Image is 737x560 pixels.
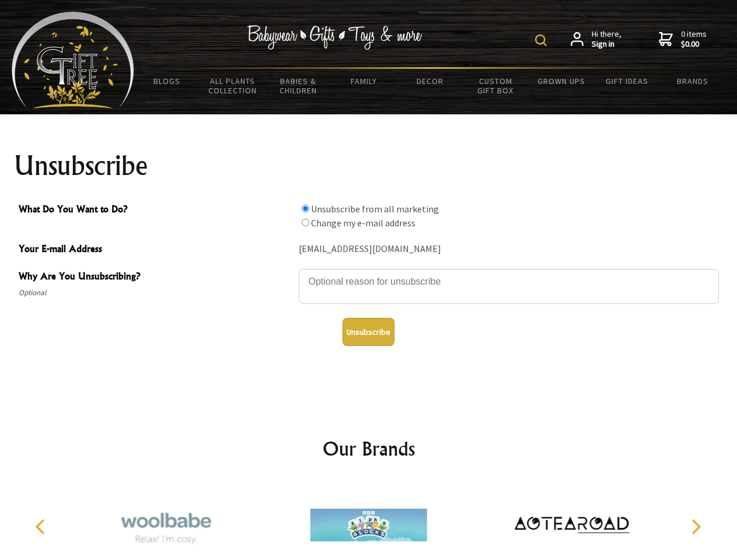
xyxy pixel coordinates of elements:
input: What Do You Want to Do? [302,205,309,212]
h2: Our Brands [23,435,714,463]
span: What Do You Want to Do? [19,202,293,219]
label: Unsubscribe from all marketing [311,203,439,215]
span: Hi there, [592,29,621,50]
a: Decor [397,69,463,93]
a: Gift Ideas [594,69,660,93]
div: [EMAIL_ADDRESS][DOMAIN_NAME] [299,240,719,258]
button: Previous [29,514,55,540]
a: BLOGS [134,69,200,93]
a: Custom Gift Box [463,69,529,103]
img: Babywear - Gifts - Toys & more [247,25,422,50]
a: Family [331,69,397,93]
strong: Sign in [592,39,621,50]
img: product search [535,34,547,46]
button: Unsubscribe [343,318,394,346]
strong: $0.00 [681,39,707,50]
textarea: Why Are You Unsubscribing? [299,269,719,304]
span: Optional [19,286,293,300]
a: All Plants Collection [200,69,266,103]
a: Grown Ups [528,69,594,93]
a: Hi there,Sign in [571,29,621,50]
img: Babyware - Gifts - Toys and more... [12,12,134,108]
input: What Do You Want to Do? [302,219,309,226]
label: Change my e-mail address [311,217,415,229]
h1: Unsubscribe [14,152,724,180]
span: Your E-mail Address [19,242,293,258]
button: Next [683,514,708,540]
a: 0 items$0.00 [659,29,707,50]
a: Babies & Children [266,69,331,103]
a: Brands [660,69,726,93]
span: Why Are You Unsubscribing? [19,269,293,286]
span: 0 items [681,29,707,50]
